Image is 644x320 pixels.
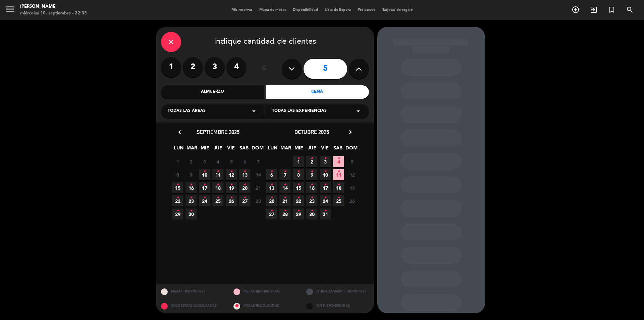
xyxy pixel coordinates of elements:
[324,166,326,177] i: •
[203,166,206,177] i: •
[306,195,317,207] span: 23
[203,179,206,190] i: •
[185,156,197,167] span: 2
[238,144,250,155] span: SAB
[172,156,183,167] span: 1
[346,182,358,193] span: 19
[346,195,358,207] span: 26
[199,169,210,180] span: 10
[293,169,304,180] span: 8
[190,179,192,190] i: •
[161,32,369,52] div: Indique cantidad de clientes
[270,179,273,190] i: •
[266,182,277,193] span: 13
[20,10,87,17] div: miércoles 10. septiembre - 22:33
[293,209,304,220] span: 29
[324,153,326,164] i: •
[173,144,184,155] span: LUN
[176,179,179,190] i: •
[230,166,232,177] i: •
[294,129,329,135] span: octubre 2025
[185,182,197,193] span: 16
[212,195,223,207] span: 25
[320,156,331,167] span: 3
[176,192,179,203] i: •
[217,192,219,203] i: •
[590,6,598,14] i: exit_to_app
[337,166,340,177] i: •
[320,182,331,193] span: 17
[212,144,223,155] span: JUE
[311,192,313,203] i: •
[185,169,197,180] span: 9
[297,205,300,216] i: •
[333,195,344,207] span: 25
[337,153,340,164] i: •
[190,205,192,216] i: •
[185,195,197,207] span: 23
[321,8,354,12] span: Lista de Espera
[608,6,616,14] i: turned_in_not
[297,153,300,164] i: •
[266,195,277,207] span: 20
[239,156,250,167] span: 6
[228,299,301,313] div: MESAS BLOQUEADAS
[253,57,275,81] div: ó
[172,169,183,180] span: 8
[228,284,301,299] div: MESAS RESTRINGIDAS
[217,179,219,190] i: •
[266,85,369,99] div: Cena
[311,153,313,164] i: •
[212,156,223,167] span: 4
[253,156,264,167] span: 7
[186,144,197,155] span: MAR
[197,129,239,135] span: septiembre 2025
[279,195,290,207] span: 21
[199,156,210,167] span: 3
[230,179,232,190] i: •
[190,192,192,203] i: •
[256,8,289,12] span: Mapa de mesas
[293,144,304,155] span: MIE
[226,195,237,207] span: 26
[279,169,290,180] span: 7
[270,205,273,216] i: •
[217,166,219,177] i: •
[176,129,183,136] i: chevron_left
[203,192,206,203] i: •
[226,156,237,167] span: 5
[199,144,210,155] span: MIE
[284,192,286,203] i: •
[324,179,326,190] i: •
[319,144,330,155] span: VIE
[346,156,358,167] span: 5
[324,192,326,203] i: •
[311,166,313,177] i: •
[572,6,580,14] i: add_circle_outline
[205,57,225,77] label: 3
[239,182,250,193] span: 20
[333,156,344,167] span: 4
[306,156,317,167] span: 2
[267,144,278,155] span: LUN
[284,179,286,190] i: •
[199,195,210,207] span: 24
[266,169,277,180] span: 6
[379,8,416,12] span: Tarjetas de regalo
[253,182,264,193] span: 21
[320,209,331,220] span: 31
[354,8,379,12] span: Pre-acceso
[270,192,273,203] i: •
[293,156,304,167] span: 1
[185,209,197,220] span: 30
[212,182,223,193] span: 18
[228,8,256,12] span: Mis reservas
[347,129,354,136] i: chevron_right
[284,205,286,216] i: •
[345,144,357,155] span: DOM
[337,192,340,203] i: •
[252,144,263,155] span: DOM
[297,166,300,177] i: •
[239,169,250,180] span: 13
[333,169,344,180] span: 11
